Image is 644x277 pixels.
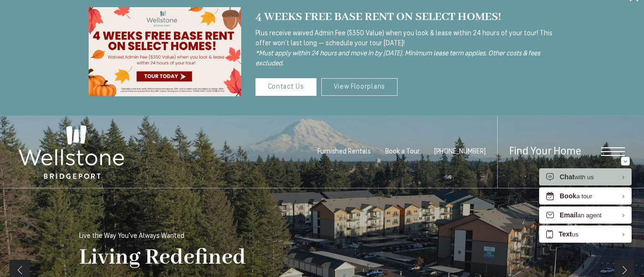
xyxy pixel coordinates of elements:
[19,125,124,179] img: Wellstone
[79,245,246,272] p: Living Redefined
[89,7,241,96] img: wellstone special
[256,29,556,69] p: Plus receive waived Admin Fee ($350 Value) when you look & lease within 24 hours of your tour! Th...
[601,147,625,156] button: Open Menu
[434,148,486,155] span: [PHONE_NUMBER]
[321,78,398,96] a: View Floorplans
[317,148,371,155] a: Furnished Rentals
[256,8,556,26] div: 4 WEEKS FREE BASE RENT ON SELECT HOMES!
[385,148,420,155] a: Book a Tour
[79,233,184,240] p: Live the Way You've Always Wanted
[509,146,581,157] a: Find Your Home
[434,148,486,155] a: Call us at (253) 400-3144
[256,50,540,67] i: *Must apply within 24 hours and move in by [DATE]. Minimum lease term applies. Other costs & fees...
[256,78,317,96] a: Contact Us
